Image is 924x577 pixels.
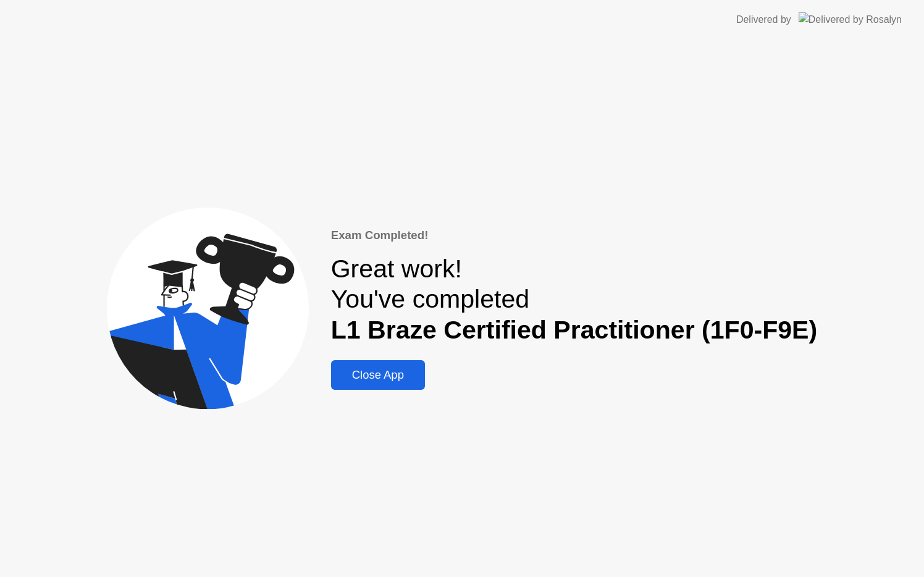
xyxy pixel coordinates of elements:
[331,316,818,344] b: L1 Braze Certified Practitioner (1F0-F9E)
[799,12,902,27] img: Delivered by Rosalyn
[335,368,421,382] div: Close App
[331,227,818,244] div: Exam Completed!
[736,12,791,27] div: Delivered by
[331,360,425,390] button: Close App
[331,254,818,345] div: Great work! You've completed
